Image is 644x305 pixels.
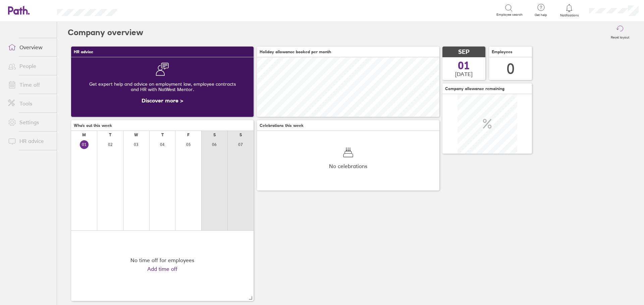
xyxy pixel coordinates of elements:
[496,13,523,17] span: Employee search
[329,163,367,169] span: No celebrations
[3,78,57,91] a: Time off
[458,60,470,71] span: 01
[260,50,331,54] span: Holiday allowance booked per month
[445,86,504,91] span: Company allowance remaining
[3,134,57,148] a: HR advice
[74,123,112,128] span: Who's out this week
[607,22,633,43] button: Reset layout
[260,123,304,128] span: Celebrations this week
[68,22,143,43] h2: Company overview
[3,116,57,129] a: Settings
[558,3,580,17] a: Notifications
[3,41,57,54] a: Overview
[135,7,152,13] div: Search
[109,133,111,137] div: T
[239,133,242,137] div: S
[3,59,57,73] a: People
[76,76,248,97] div: Get expert help and advice on employment law, employee contracts and HR with NatWest Mentor.
[142,97,183,104] a: Discover more >
[161,133,164,137] div: T
[458,49,470,56] span: SEP
[558,13,580,17] span: Notifications
[492,50,513,54] span: Employees
[530,13,552,17] span: Get help
[82,133,86,137] div: M
[187,133,190,137] div: F
[506,60,515,77] div: 0
[130,257,194,263] div: No time off for employees
[147,266,177,272] a: Add time off
[3,97,57,110] a: Tools
[607,33,633,40] label: Reset layout
[74,50,93,54] span: HR advice
[213,133,216,137] div: S
[134,133,138,137] div: W
[455,71,473,77] span: [DATE]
